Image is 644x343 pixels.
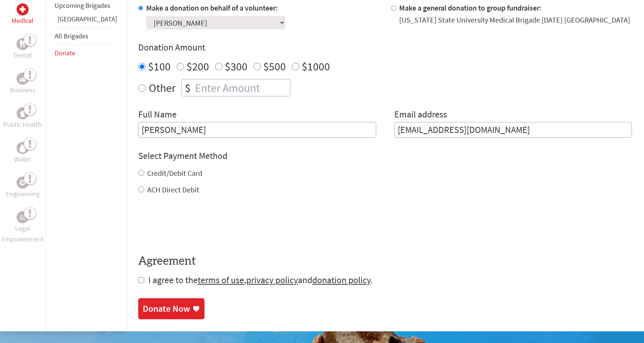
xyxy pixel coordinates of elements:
a: Donate [55,49,75,57]
div: Public Health [17,107,29,119]
iframe: reCAPTCHA [138,210,253,239]
label: ACH Direct Debit [147,185,199,194]
img: Public Health [20,110,26,117]
div: Business [17,73,29,85]
div: [US_STATE] State University Medical Brigade [DATE] [GEOGRAPHIC_DATA] [399,15,630,25]
label: $500 [263,59,286,73]
input: Enter Amount [194,79,290,96]
label: $200 [186,59,209,73]
div: Dental [17,38,29,50]
img: Medical [20,6,26,12]
label: Make a donation on behalf of a volunteer: [146,3,278,12]
span: I agree to the , and . [148,274,373,286]
h4: Agreement [138,255,632,268]
a: Donate Now [138,298,204,319]
img: Engineering [20,180,26,186]
label: Credit/Debit Card [147,168,202,178]
input: Your Email [394,122,632,138]
a: All Brigades [55,32,89,40]
input: Enter Full Name [138,122,376,138]
a: Upcoming Brigades [55,1,110,10]
a: terms of use [198,274,244,286]
a: Legal EmpowermentLegal Empowerment [2,211,44,244]
img: Dental [20,41,26,48]
a: privacy policy [246,274,298,286]
a: WaterWater [14,142,31,165]
div: $ [182,79,194,96]
div: Medical [17,3,29,15]
label: $100 [148,59,171,73]
div: Donate Now [143,303,190,315]
p: Business [10,85,35,95]
p: Water [14,154,31,165]
li: Guatemala [55,14,117,27]
li: All Brigades [55,27,117,45]
p: Public Health [3,119,42,130]
a: donation policy [312,274,371,286]
p: Medical [12,15,34,26]
label: Make a general donation to group fundraiser: [399,3,542,12]
a: BusinessBusiness [10,73,35,95]
label: $1000 [302,59,330,73]
a: [GEOGRAPHIC_DATA] [58,15,117,23]
a: EngineeringEngineering [6,177,40,199]
div: Legal Empowerment [17,211,29,223]
a: MedicalMedical [12,3,34,26]
p: Legal Empowerment [2,223,44,244]
img: Water [20,144,26,152]
p: Dental [13,50,32,61]
label: Email address [394,108,447,122]
h4: Select Payment Method [138,150,632,162]
a: DentalDental [13,38,32,61]
img: Legal Empowerment [20,215,26,220]
div: Engineering [17,177,29,189]
img: Business [20,76,26,82]
a: Public HealthPublic Health [3,107,42,130]
h4: Donation Amount [138,41,632,53]
label: $300 [225,59,247,73]
div: Water [17,142,29,154]
label: Full Name [138,108,177,122]
label: Other [149,79,175,96]
p: Engineering [6,189,40,199]
li: Donate [55,45,117,61]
